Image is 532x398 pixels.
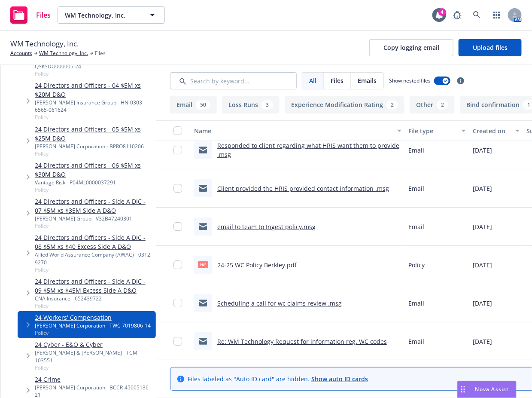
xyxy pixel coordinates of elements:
button: Experience Modification Rating [285,96,404,113]
button: WM Technology, Inc. [58,6,165,24]
span: [DATE] [473,337,492,346]
input: Select all [173,126,182,135]
div: [PERSON_NAME] Corporation - TWC 7019806-14 [35,322,151,329]
button: Name [191,120,405,141]
a: Client provided the HRIS provided contact information .msg [217,184,389,193]
a: Files [7,3,54,27]
a: 24 Directors and Officers - Side A DIC - 09 $5M xs $45M Excess Side A D&O [35,277,152,295]
a: WM Technology, Inc. [39,49,88,57]
div: Vantage Risk - P04ML0000037291 [35,179,152,186]
a: Search [468,6,486,24]
span: Files [331,76,344,85]
a: email to team to Ingest policy.msg [217,223,316,231]
span: Upload files [473,43,508,52]
span: Email [408,299,424,308]
span: Policy [35,222,152,230]
a: Switch app [488,6,505,24]
div: Drag to move [458,381,468,398]
span: Emails [358,76,377,85]
span: Policy [35,329,151,337]
span: [DATE] [473,184,492,193]
button: Created on [469,120,523,141]
a: 24 Directors and Officers - 06 $5M xs $30M D&O [35,161,152,179]
input: Toggle Row Selected [173,184,182,193]
a: 24 Workers' Compensation [35,313,151,322]
div: 2 [386,100,398,110]
input: Toggle Row Selected [173,146,182,154]
input: Toggle Row Selected [173,222,182,231]
a: 24 Directors and Officers - Side A DIC - 07 $5M xs $35M Side A D&O [35,197,152,215]
a: 24-25 WC Policy Berkley.pdf [217,261,297,269]
div: [PERSON_NAME] Corporation - BPRO8110206 [35,143,152,150]
span: Files [95,49,106,57]
input: Toggle Row Selected [173,299,182,307]
button: Other [410,96,455,113]
button: Nova Assist [457,381,517,398]
a: Show auto ID cards [311,375,368,383]
div: 2 [437,100,448,110]
span: WM Technology, Inc. [10,38,79,49]
input: Toggle Row Selected [173,260,182,269]
div: CNA Insurance - 652439722 [35,295,152,302]
span: [DATE] [473,222,492,231]
span: [DATE] [473,260,492,269]
div: 3 [261,100,273,110]
span: Files labeled as "Auto ID card" are hidden. [188,374,368,383]
span: Email [408,222,424,231]
span: Policy [35,364,152,371]
a: 24 Cyber - E&O & Cyber [35,340,152,349]
button: File type [405,120,469,141]
div: [PERSON_NAME] Group - V32B47240301 [35,215,152,222]
a: Accounts [10,49,32,57]
a: 24 Crime [35,375,152,384]
span: [DATE] [473,146,492,155]
div: [PERSON_NAME] & [PERSON_NAME] - TCM-103551 [35,349,152,364]
a: Responded to client regarding what HRIS want them to provide .msg [217,141,399,159]
span: All [309,76,316,85]
input: Search by keyword... [170,72,297,89]
span: Nova Assist [475,386,509,393]
button: Loss Runs [222,96,280,113]
div: Name [194,126,392,135]
span: Policy [35,70,152,77]
span: Email [408,184,424,193]
span: Policy [35,266,152,273]
button: Email [170,96,217,113]
span: Policy [35,113,152,121]
span: WM Technology, Inc. [65,11,139,20]
a: Report a Bug [449,6,466,24]
div: 50 [196,100,210,110]
button: Copy logging email [369,39,453,56]
a: 24 Directors and Officers - Side A DIC - 08 $5M xs $40 Excess Side A D&O [35,233,152,251]
input: Toggle Row Selected [173,337,182,346]
span: Show nested files [389,77,431,84]
div: [PERSON_NAME] Insurance Group - HN-0303-6565-061624 [35,99,152,113]
span: Email [408,337,424,346]
a: Re: WM Technology Request for information reg. WC codes [217,337,387,346]
span: Policy [35,150,152,157]
button: Upload files [459,39,522,56]
span: [DATE] [473,299,492,308]
span: Policy [35,302,152,309]
span: pdf [198,261,208,268]
a: Scheduling a call for wc claims review .msg [217,299,342,307]
span: Policy [408,260,425,269]
div: 4 [438,8,446,16]
span: Copy logging email [383,43,439,52]
div: File type [408,126,456,135]
span: Policy [35,186,152,193]
span: Files [36,12,51,18]
a: 24 Directors and Officers - 05 $5M xs $25M D&O [35,125,152,143]
div: Allied World Assurance Company (AWAC) - 0312-9270 [35,251,152,266]
div: Created on [473,126,510,135]
span: Email [408,146,424,155]
a: 24 Directors and Officers - 04 $5M xs $20M D&O [35,81,152,99]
